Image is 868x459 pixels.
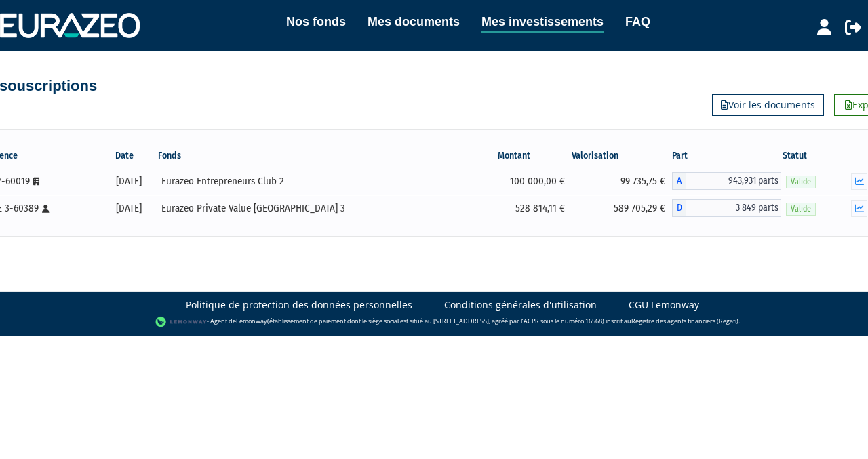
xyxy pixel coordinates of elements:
img: logo-lemonway.png [155,315,208,329]
span: Valide [786,203,816,216]
a: Mes documents [368,12,460,31]
i: [Français] Personne physique [42,205,50,213]
div: Eurazeo Private Value [GEOGRAPHIC_DATA] 3 [161,201,460,216]
a: FAQ [625,12,650,31]
th: Montant [465,144,571,167]
span: Valide [786,176,816,188]
div: - Agent de (établissement de paiement dont le siège social est situé au [STREET_ADDRESS], agréé p... [14,315,854,329]
a: Conditions générales d'utilisation [444,298,597,312]
div: D - Eurazeo Private Value Europe 3 [672,199,781,217]
th: Part [672,144,781,167]
div: [DATE] [105,201,152,216]
a: Lemonway [236,317,267,326]
i: [Français] Personne morale [33,178,39,186]
th: Fonds [157,144,465,167]
th: Valorisation [572,144,672,167]
span: A [672,172,686,190]
a: Nos fonds [286,12,346,31]
div: A - Eurazeo Entrepreneurs Club 2 [672,172,781,190]
a: Registre des agents financiers (Regafi) [631,317,738,326]
td: 589 705,29 € [572,195,672,222]
th: Date [100,144,157,167]
a: Politique de protection des données personnelles [186,298,412,312]
a: Voir les documents [712,94,824,116]
td: 99 735,75 € [572,167,672,195]
div: [DATE] [105,174,152,188]
span: D [672,199,686,217]
td: 100 000,00 € [465,167,571,195]
span: 943,931 parts [686,172,781,190]
td: 528 814,11 € [465,195,571,222]
th: Statut [781,144,844,167]
a: CGU Lemonway [629,298,699,312]
a: Mes investissements [481,12,604,33]
span: 3 849 parts [686,199,781,217]
div: Eurazeo Entrepreneurs Club 2 [161,174,460,188]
